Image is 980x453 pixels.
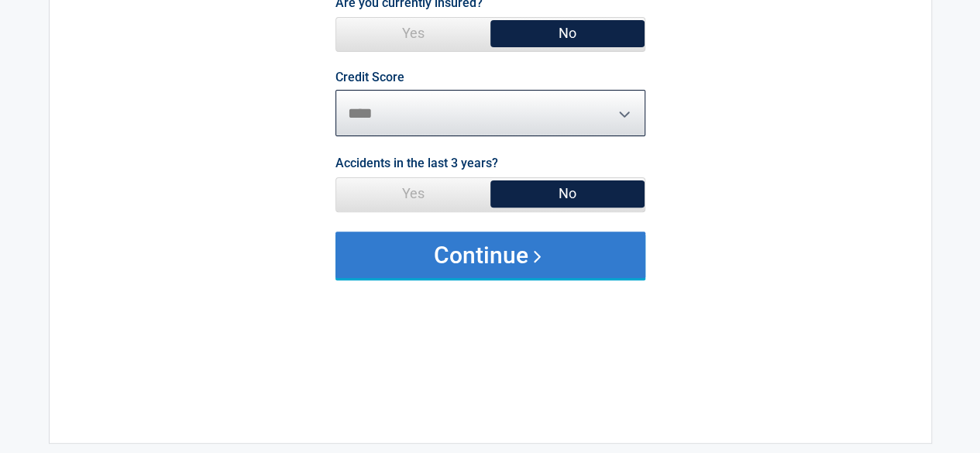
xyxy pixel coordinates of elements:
[335,153,498,173] label: Accidents in the last 3 years?
[335,232,645,278] button: Continue
[335,71,404,84] label: Credit Score
[490,18,645,49] span: No
[336,18,490,49] span: Yes
[490,178,645,209] span: No
[336,178,490,209] span: Yes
